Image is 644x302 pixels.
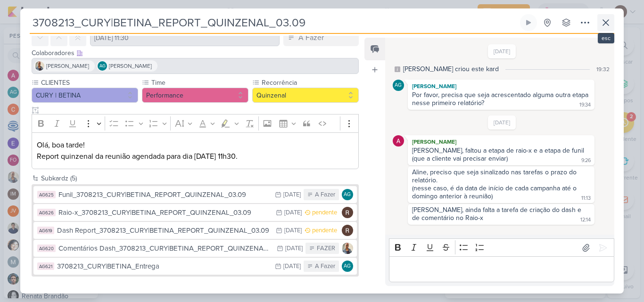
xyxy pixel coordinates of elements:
[342,207,353,218] img: Rafael Dornelles
[284,210,302,216] div: [DATE]
[412,147,586,163] div: [PERSON_NAME], faltou a etapa de raio-x e a etapa de funil (que a cliente vai precisar enviar)
[58,243,272,254] div: Comentários Dash_3708213_CURY|BETINA_REPORT_QUINZENAL_03.09
[32,88,138,103] button: CURY | BETINA
[46,62,89,70] span: [PERSON_NAME]
[37,227,54,234] div: AG619
[109,62,152,70] span: [PERSON_NAME]
[389,256,614,282] div: Editor editing area: main
[57,225,271,236] div: Dash Report_3708213_CURY|BETINA_REPORT_QUINZENAL_03.09
[57,261,270,272] div: 3708213_CURY|BETINA_Entrega
[344,264,351,269] p: AG
[37,262,54,270] div: AG621
[393,80,404,91] div: Aline Gimenez Graciano
[525,19,532,26] div: Ligar relógio
[32,114,359,132] div: Editor toolbar
[342,225,353,236] img: Rafael Dornelles
[58,189,270,200] div: Funil_3708213_CURY|BETINA_REPORT_QUINZENAL_03.09
[285,245,303,252] div: [DATE]
[142,88,248,103] button: Performance
[90,29,280,46] input: Select a date
[580,216,591,224] div: 12:14
[33,240,357,257] button: AG620 Comentários Dash_3708213_CURY|BETINA_REPORT_QUINZENAL_03.09 [DATE] FAZER
[315,190,335,200] div: A Fazer
[410,137,593,147] div: [PERSON_NAME]
[344,192,351,197] p: AG
[30,14,518,31] input: Kard Sem Título
[40,78,138,88] label: CLIENTES
[252,88,359,103] button: Quinzenal
[35,61,44,71] img: Iara Santos
[37,191,56,198] div: AG625
[395,83,402,88] p: AG
[315,262,335,271] div: A Fazer
[393,135,404,147] img: Alessandra Gomes
[98,61,107,71] div: Aline Gimenez Graciano
[389,238,614,257] div: Editor toolbar
[37,139,354,162] p: Olá, boa tarde! Report quinzenal da reunião agendada para dia [DATE] 11h30.
[150,78,248,88] label: Time
[412,168,590,184] div: Aline, preciso que seja sinalizado nas tarefas o prazo do relatório.
[298,32,324,43] div: A Fazer
[58,207,271,218] div: Raio-x_3708213_CURY|BETINA_REPORT_QUINZENAL_03.09
[32,132,359,170] div: Editor editing area: main
[598,33,614,43] div: esc
[283,192,301,198] div: [DATE]
[33,258,357,275] button: AG621 3708213_CURY|BETINA_Entrega [DATE] A Fazer AG
[32,48,359,58] div: Colaboradores
[33,186,357,203] button: AG625 Funil_3708213_CURY|BETINA_REPORT_QUINZENAL_03.09 [DATE] A Fazer AG
[33,204,357,221] button: AG626 Raio-x_3708213_CURY|BETINA_REPORT_QUINZENAL_03.09 [DATE] pendente
[37,245,56,252] div: AG620
[342,243,353,254] img: Iara Santos
[581,195,591,202] div: 11:13
[412,184,578,200] div: (nesse caso, é da data de início de cada campanha até o domingo anterior à reunião)
[283,29,359,46] button: A Fazer
[581,157,591,164] div: 9:26
[412,206,583,222] div: [PERSON_NAME], ainda falta a tarefa de criação do dash e de comentário no Raio-x
[412,91,590,107] div: Por favor, precisa que seja acrescentado alguma outra etapa nesse primeiro relatório?
[37,209,56,216] div: AG626
[596,65,610,73] div: 19:32
[342,189,353,200] div: Aline Gimenez Graciano
[284,228,302,234] div: [DATE]
[403,64,499,74] div: [PERSON_NAME] criou este kard
[410,82,593,91] div: [PERSON_NAME]
[342,261,353,272] div: Aline Gimenez Graciano
[99,64,106,69] p: AG
[579,101,591,109] div: 19:34
[33,222,357,239] button: AG619 Dash Report_3708213_CURY|BETINA_REPORT_QUINZENAL_03.09 [DATE] pendente
[261,78,359,88] label: Recorrência
[317,244,335,253] div: FAZER
[283,263,301,269] div: [DATE]
[41,173,359,183] div: Subkardz (5)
